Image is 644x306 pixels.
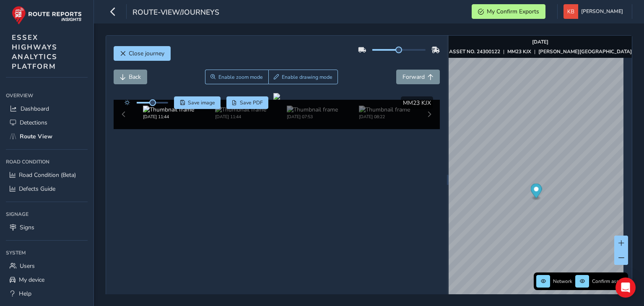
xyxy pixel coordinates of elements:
button: My Confirm Exports [472,4,545,19]
span: My Confirm Exports [487,8,539,16]
div: Map marker [531,184,542,201]
strong: [PERSON_NAME][GEOGRAPHIC_DATA] [538,48,632,55]
button: Draw [268,70,338,84]
a: Road Condition (Beta) [6,168,88,182]
button: PDF [226,96,269,109]
span: Network [553,278,572,285]
div: Road Condition [6,156,88,168]
span: Save PDF [240,99,263,106]
img: rr logo [12,6,82,25]
span: Forward [402,73,425,81]
div: Signage [6,208,88,220]
img: Thumbnail frame [359,106,410,114]
strong: ASSET NO. 24300122 [449,48,500,55]
div: System [6,246,88,259]
span: Route View [20,132,52,140]
a: Detections [6,116,88,130]
strong: MM23 KJX [507,48,531,55]
span: route-view/journeys [132,7,219,19]
a: Help [6,287,88,301]
button: Save [174,96,221,109]
span: Confirm assets [592,278,626,285]
div: | | [449,48,632,55]
a: Defects Guide [6,182,88,196]
span: [PERSON_NAME] [581,4,623,19]
span: MM23 KJX [403,99,431,107]
span: Close journey [129,49,164,57]
span: ESSEX HIGHWAYS ANALYTICS PLATFORM [12,33,57,71]
span: Dashboard [21,105,49,113]
button: Zoom [205,70,268,84]
img: Thumbnail frame [143,106,194,114]
div: [DATE] 08:22 [359,114,410,120]
a: Users [6,259,88,273]
div: [DATE] 11:44 [143,114,194,120]
button: Forward [396,70,440,84]
span: Help [19,290,31,298]
a: Route View [6,130,88,143]
span: Enable zoom mode [218,74,263,80]
div: Open Intercom Messenger [615,277,636,298]
span: Defects Guide [19,185,55,193]
span: My device [19,276,44,284]
a: Signs [6,220,88,234]
span: Back [129,73,141,81]
img: Thumbnail frame [215,106,266,114]
span: Save image [188,99,215,106]
span: Users [20,262,35,270]
div: [DATE] 07:53 [287,114,338,120]
button: [PERSON_NAME] [563,4,626,19]
a: My device [6,273,88,287]
span: Road Condition (Beta) [19,171,76,179]
span: Signs [20,223,34,231]
a: Dashboard [6,102,88,116]
strong: [DATE] [532,39,548,45]
div: [DATE] 11:44 [215,114,266,120]
button: Back [114,70,147,84]
div: Overview [6,89,88,102]
img: diamond-layout [563,4,578,19]
span: Detections [20,119,47,127]
button: Close journey [114,46,171,61]
span: Enable drawing mode [282,74,332,80]
img: Thumbnail frame [287,106,338,114]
